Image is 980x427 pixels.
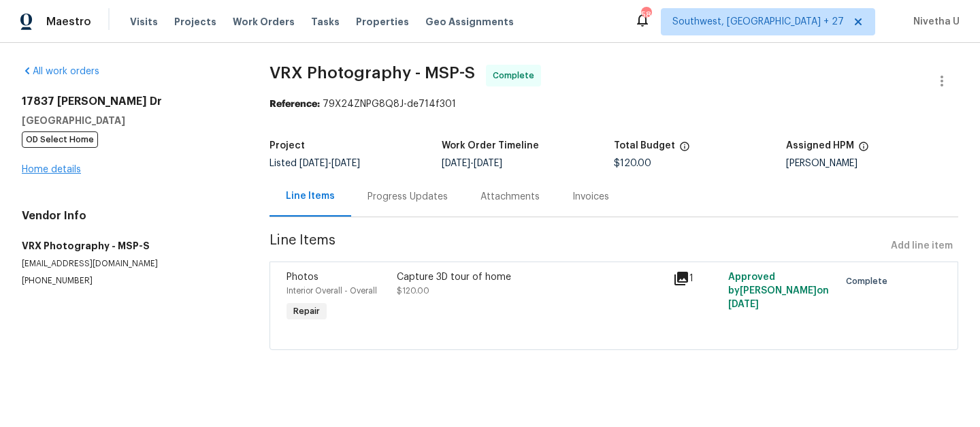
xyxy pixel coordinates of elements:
div: Attachments [480,190,540,204]
a: Home details [22,165,81,174]
span: Repair [288,304,325,318]
span: Visits [130,15,158,29]
span: [DATE] [728,300,759,309]
span: The total cost of line items that have been proposed by Opendoor. This sum includes line items th... [679,141,690,159]
h4: Vendor Info [22,209,237,223]
div: Capture 3D tour of home [397,270,665,284]
div: Progress Updates [367,190,448,204]
span: - [299,159,360,168]
span: [DATE] [474,159,502,168]
span: Projects [174,15,216,29]
span: OD Select Home [22,131,98,148]
span: Approved by [PERSON_NAME] on [728,272,829,309]
span: Complete [493,69,540,82]
span: [DATE] [442,159,470,168]
span: Maestro [46,15,91,29]
span: Interior Overall - Overall [287,287,377,295]
div: [PERSON_NAME] [786,159,958,168]
h5: [GEOGRAPHIC_DATA] [22,114,237,127]
h5: VRX Photography - MSP-S [22,239,237,253]
a: All work orders [22,67,99,76]
h5: Project [269,141,305,151]
span: Listed [269,159,360,168]
span: [DATE] [299,159,328,168]
span: Tasks [311,17,340,27]
span: Work Orders [233,15,295,29]
h2: 17837 [PERSON_NAME] Dr [22,95,237,108]
span: - [442,159,502,168]
p: [PHONE_NUMBER] [22,275,237,287]
span: $120.00 [614,159,651,168]
span: VRX Photography - MSP-S [269,65,475,81]
div: 1 [673,270,720,287]
span: Complete [846,274,893,288]
div: 79X24ZNPG8Q8J-de714f301 [269,97,958,111]
span: Line Items [269,234,885,259]
b: Reference: [269,99,320,109]
span: [DATE] [331,159,360,168]
p: [EMAIL_ADDRESS][DOMAIN_NAME] [22,258,237,270]
span: Geo Assignments [425,15,514,29]
span: The hpm assigned to this work order. [858,141,869,159]
h5: Assigned HPM [786,141,854,151]
span: Properties [356,15,409,29]
h5: Work Order Timeline [442,141,539,151]
span: Photos [287,272,318,282]
div: Line Items [286,189,335,203]
span: Southwest, [GEOGRAPHIC_DATA] + 27 [672,15,844,29]
div: Invoices [572,190,609,204]
span: $120.00 [397,287,429,295]
span: Nivetha U [908,15,960,29]
h5: Total Budget [614,141,675,151]
div: 586 [641,8,651,22]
